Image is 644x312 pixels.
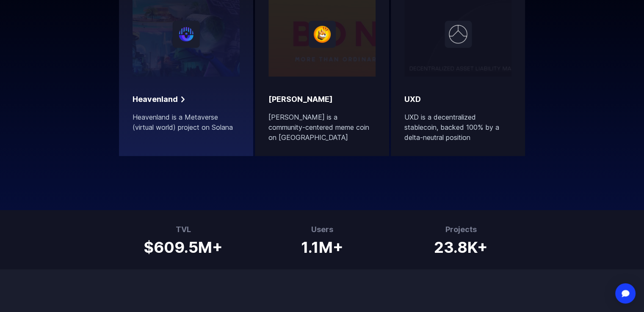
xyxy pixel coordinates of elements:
h2: Heavenland [133,93,178,105]
h3: TVL [144,224,223,235]
p: Heavenland is a Metaverse (virtual world) project on Solana [133,112,240,132]
p: [PERSON_NAME] is a community-centered meme coin on [GEOGRAPHIC_DATA] [268,112,376,142]
h3: Projects [434,224,488,235]
h2: [PERSON_NAME] [268,93,333,105]
h2: UXD [404,93,421,105]
h1: 23.8K+ [434,235,488,256]
div: Open Intercom Messenger [615,283,636,304]
h1: 1.1M+ [301,235,343,256]
p: UXD is a decentralized stablecoin, backed 100% by a delta-neutral position [404,112,511,142]
h3: Users [301,224,343,235]
h1: $609.5M+ [144,235,223,256]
